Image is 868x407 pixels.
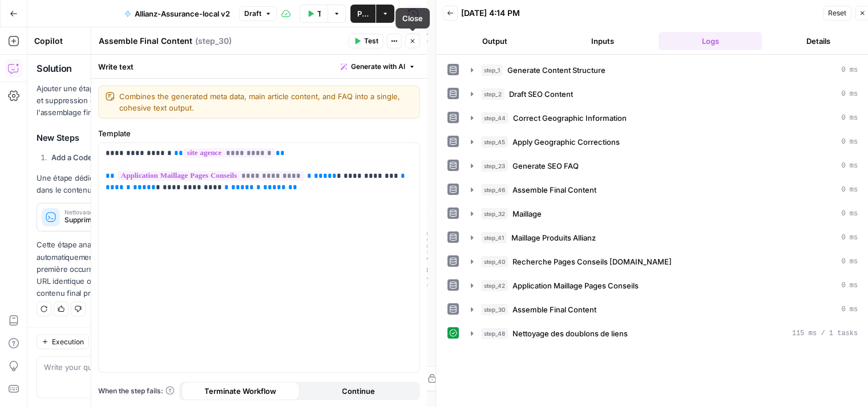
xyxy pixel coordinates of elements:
[841,257,858,267] span: 0 ms
[841,113,858,123] span: 0 ms
[64,215,178,225] span: Supprimer tous les liens en doublon (même URL ou même ancre) en gardant seulement la première occ...
[52,336,84,347] span: Execution
[37,63,232,74] h2: Solution
[481,88,504,100] span: step_2
[841,137,858,147] span: 0 ms
[551,32,654,50] button: Inputs
[350,5,376,23] button: Publish
[464,157,865,175] button: 0 ms
[37,83,232,119] p: Ajouter une étape de code spécialisée dans la détection et suppression des liens en doublon juste...
[464,109,865,127] button: 0 ms
[512,304,596,315] span: Assemble Final Content
[512,280,639,291] span: Application Maillage Pages Conseils
[464,205,865,223] button: 0 ms
[481,208,508,219] span: step_32
[119,91,413,113] textarea: Combines the generated meta data, main article content, and FAQ into a single, cohesive text output.
[792,328,858,339] span: 115 ms / 1 tasks
[357,8,369,19] span: Publish
[464,133,865,151] button: 0 ms
[512,136,620,148] span: Apply Geographic Corrections
[841,304,858,315] span: 0 ms
[841,233,858,243] span: 0 ms
[828,8,846,18] span: Reset
[91,55,427,78] div: Write text
[512,184,596,196] span: Assemble Final Content
[195,35,232,47] span: ( step_30 )
[512,160,579,172] span: Generate SEO FAQ
[135,8,230,19] span: Allianz-Assurance-local v2
[464,229,865,247] button: 0 ms
[841,65,858,75] span: 0 ms
[443,32,546,50] button: Output
[512,208,542,219] span: Maillage
[351,62,405,72] span: Generate with AI
[99,35,192,47] textarea: Assemble Final Content
[481,232,507,243] span: step_41
[513,112,627,124] span: Correct Geographic Information
[204,385,276,397] span: Terminate Workflow
[464,85,865,103] button: 0 ms
[464,253,865,271] button: 0 ms
[239,6,277,21] button: Draft
[512,256,672,267] span: Recherche Pages Conseils [DOMAIN_NAME]
[481,256,508,267] span: step_40
[509,88,573,100] span: Draft SEO Content
[481,64,503,76] span: step_1
[51,153,110,162] strong: Add a Code step
[336,59,420,74] button: Generate with AI
[841,161,858,171] span: 0 ms
[659,32,762,50] button: Logs
[481,160,508,172] span: step_23
[464,276,865,295] button: 0 ms
[34,35,143,47] div: Copilot
[98,128,420,139] label: Template
[481,136,508,148] span: step_45
[464,324,865,343] button: 115 ms / 1 tasks
[364,36,378,46] span: Test
[118,5,237,23] button: Allianz-Assurance-local v2
[481,280,508,291] span: step_42
[481,304,508,315] span: step_30
[300,5,328,23] button: Test Data
[349,34,383,48] button: Test
[841,89,858,99] span: 0 ms
[37,239,232,299] p: Cette étape analyse tout le contenu et supprime automatiquement les doublons en gardant seulement...
[481,112,508,124] span: step_44
[464,61,865,79] button: 0 ms
[481,184,508,196] span: step_46
[841,209,858,219] span: 0 ms
[98,386,175,396] a: When the step fails:
[823,6,851,21] button: Reset
[244,9,261,19] span: Draft
[64,209,178,215] span: Nettoyage des doublons de liens
[317,8,321,19] span: Test Data
[511,232,596,243] span: Maillage Produits Allianz
[512,328,628,339] span: Nettoyage des doublons de liens
[481,328,508,339] span: step_48
[841,185,858,195] span: 0 ms
[342,385,375,397] span: Continue
[300,382,418,400] button: Continue
[37,334,89,349] button: Execution
[464,300,865,319] button: 0 ms
[507,64,605,76] span: Generate Content Structure
[37,131,232,145] h3: New Steps
[841,280,858,291] span: 0 ms
[37,172,232,196] p: Une étape dédiée au nettoyage des doublons de liens dans le contenu final.
[464,181,865,199] button: 0 ms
